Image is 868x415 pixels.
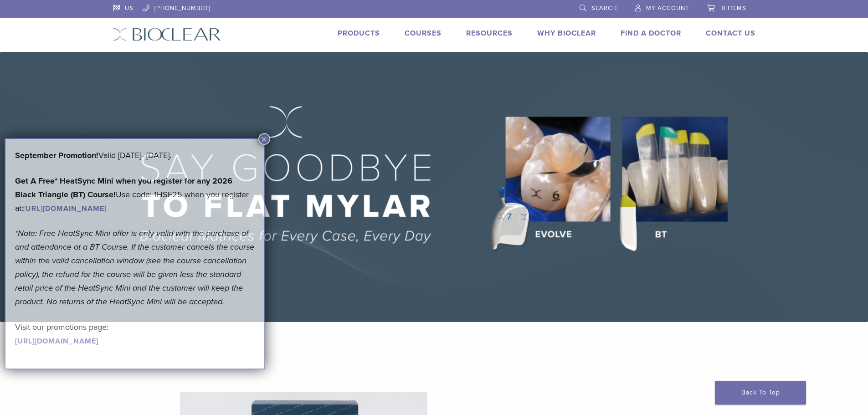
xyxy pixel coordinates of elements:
[113,28,221,41] img: Bioclear
[23,204,107,213] a: [URL][DOMAIN_NAME]
[15,174,255,215] p: Use code: 1HSE25 when you register at:
[405,29,442,38] a: Courses
[15,149,255,162] p: Valid [DATE]–[DATE].
[15,320,255,348] p: Visit our promotions page:
[646,5,689,12] span: My Account
[621,29,681,38] a: Find A Doctor
[15,150,98,160] b: September Promotion!
[466,29,513,38] a: Resources
[15,228,254,307] em: *Note: Free HeatSync Mini offer is only valid with the purchase of and attendance at a BT Course....
[706,29,755,38] a: Contact Us
[722,5,746,12] span: 0 items
[15,337,98,346] a: [URL][DOMAIN_NAME]
[537,29,596,38] a: Why Bioclear
[15,176,232,200] strong: Get A Free* HeatSync Mini when you register for any 2026 Black Triangle (BT) Course!
[338,29,380,38] a: Products
[258,133,270,145] button: Close
[591,5,617,12] span: Search
[715,381,806,405] a: Back To Top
